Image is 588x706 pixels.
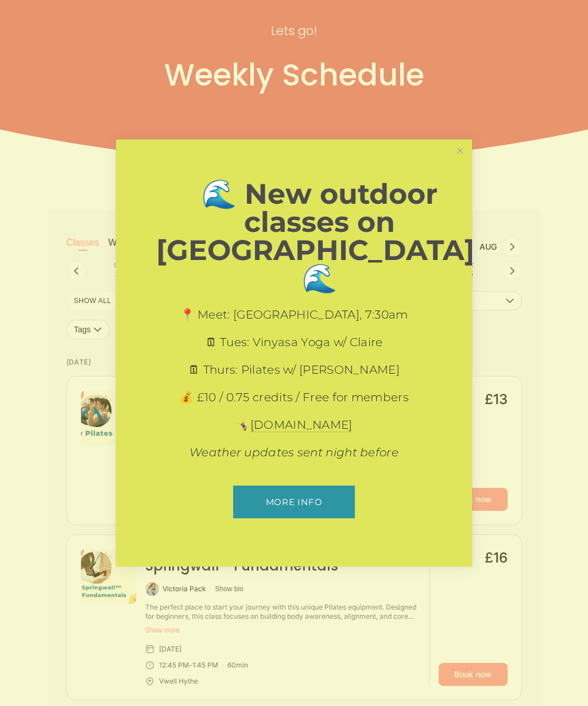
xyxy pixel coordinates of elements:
em: Weather updates sent night before [189,445,399,459]
p: 💰 £10 / 0.75 credits / Free for members [156,389,432,405]
a: More info [233,486,354,518]
p: 🤸‍♀️ [156,417,432,433]
h1: 🌊 New outdoor classes on [GEOGRAPHIC_DATA]! 🌊 [156,180,483,292]
p: 🗓 Thurs: Pilates w/ [PERSON_NAME] [156,362,432,378]
a: Close [450,141,470,161]
p: 📍 Meet: [GEOGRAPHIC_DATA], 7:30am [156,307,432,323]
p: 🗓 Tues: Vinyasa Yoga w/ Claire [156,334,432,350]
a: [DOMAIN_NAME] [250,418,353,432]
